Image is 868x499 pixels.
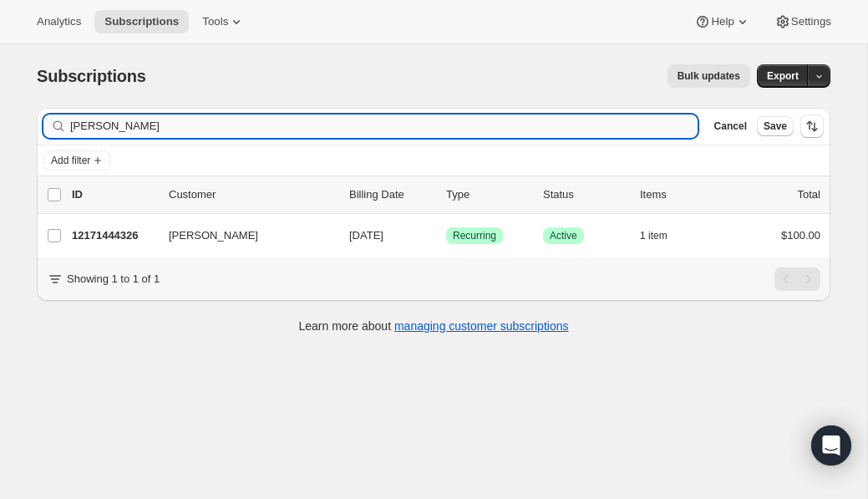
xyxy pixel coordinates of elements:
[800,115,824,138] button: Sort the results
[72,224,820,247] div: 12171444326[PERSON_NAME][DATE]SuccessRecurringSuccessActive1 item$100.00
[169,227,258,244] span: [PERSON_NAME]
[811,425,851,466] div: Open Intercom Messenger
[764,10,841,33] button: Settings
[453,229,496,242] span: Recurring
[202,15,228,28] span: Tools
[714,120,747,133] span: Cancel
[51,154,90,167] span: Add filter
[67,271,160,288] p: Showing 1 to 1 of 1
[791,15,831,28] span: Settings
[72,186,820,203] div: IDCustomerBilling DateTypeStatusItemsTotal
[640,224,686,247] button: 1 item
[70,115,698,138] input: Filter subscribers
[446,186,530,203] div: Type
[192,10,255,33] button: Tools
[708,116,754,136] button: Cancel
[684,10,760,33] button: Help
[349,229,383,242] span: [DATE]
[764,120,787,133] span: Save
[299,318,569,334] p: Learn more about
[667,64,750,88] button: Bulk updates
[72,227,155,244] p: 12171444326
[37,15,81,28] span: Analytics
[678,69,740,83] span: Bulk updates
[104,15,179,28] span: Subscriptions
[757,116,794,136] button: Save
[767,69,799,83] span: Export
[774,267,820,291] nav: Pagination
[640,186,723,203] div: Items
[543,186,627,203] p: Status
[94,10,189,33] button: Subscriptions
[798,186,820,203] p: Total
[27,10,91,33] button: Analytics
[43,150,110,171] button: Add filter
[711,15,733,28] span: Help
[781,229,820,242] span: $100.00
[37,67,146,85] span: Subscriptions
[159,222,326,249] button: [PERSON_NAME]
[550,229,577,242] span: Active
[640,229,667,242] span: 1 item
[394,319,569,333] a: managing customer subscriptions
[169,186,336,203] p: Customer
[349,186,433,203] p: Billing Date
[72,186,155,203] p: ID
[757,64,809,88] button: Export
